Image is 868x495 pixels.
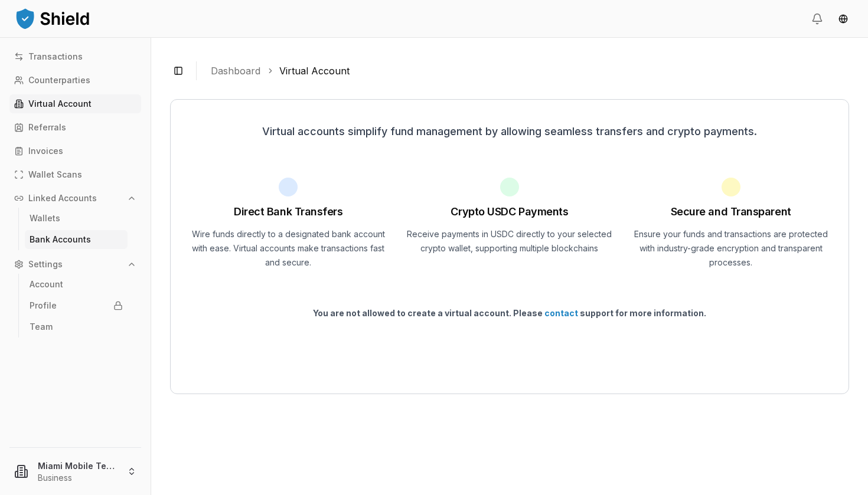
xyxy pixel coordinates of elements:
a: Wallets [25,209,128,228]
p: Bank Accounts [30,235,91,244]
p: Receive payments in USDC directly to your selected crypto wallet, supporting multiple blockchains [406,227,614,255]
p: Account [30,280,63,289]
p: Wallet Scans [28,171,82,179]
a: Dashboard [211,64,260,78]
h1: Crypto USDC Payments [451,204,568,220]
p: Transactions [28,53,83,61]
span: You are not allowed to create a virtual account. Please [313,308,544,318]
a: Team [25,317,128,336]
nav: breadcrumb [211,64,840,78]
a: Counterparties [9,71,141,90]
a: Invoices [9,142,141,160]
a: Wallet Scans [9,165,141,184]
a: Virtual Account [9,94,141,113]
a: Transactions [9,47,141,66]
a: contact [544,308,578,318]
img: ShieldPay Logo [14,6,91,30]
p: Wallets [30,214,60,222]
button: Linked Accounts [9,189,141,208]
p: Team [30,323,53,331]
a: Profile [25,296,128,315]
h1: Direct Bank Transfers [234,204,343,220]
p: Virtual Account [28,100,92,108]
p: Business [38,472,118,484]
p: Referrals [28,123,66,132]
p: Linked Accounts [28,194,97,202]
a: Referrals [9,118,141,137]
p: Invoices [28,147,63,155]
p: Miami Mobile Technology [38,460,118,472]
p: Settings [28,260,63,268]
p: Profile [30,301,57,310]
span: support for more information. [578,308,706,318]
p: Wire funds directly to a designated bank account with ease. Virtual accounts make transactions fa... [185,227,392,270]
a: Bank Accounts [25,230,128,249]
a: Virtual Account [279,64,350,78]
button: Miami Mobile TechnologyBusiness [5,453,146,490]
p: Ensure your funds and transactions are protected with industry-grade encryption and transparent p... [627,227,834,270]
p: Counterparties [28,76,90,84]
button: Settings [9,255,141,274]
p: Virtual accounts simplify fund management by allowing seamless transfers and crypto payments. [185,123,834,140]
a: Account [25,275,128,294]
h1: Secure and Transparent [671,204,791,220]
